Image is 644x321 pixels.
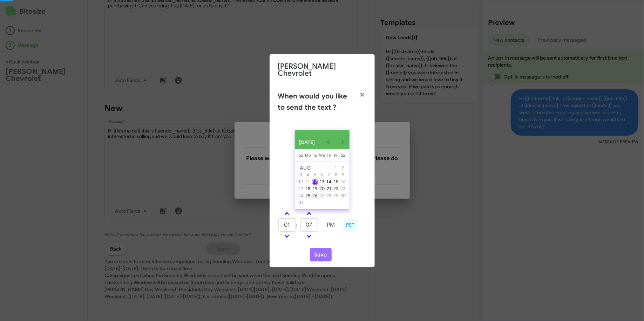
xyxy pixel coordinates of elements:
[319,171,326,178] button: August 6, 2025
[340,172,346,178] div: 9
[319,192,326,199] button: August 27, 2025
[313,153,317,158] span: Tu
[333,165,339,171] div: 1
[312,193,318,199] div: 26
[340,185,347,192] button: August 23, 2025
[326,192,333,199] button: August 28, 2025
[340,192,347,199] button: August 30, 2025
[298,192,305,199] button: August 24, 2025
[312,192,319,199] button: August 26, 2025
[294,135,322,149] button: Choose month and year
[270,54,375,85] div: [PERSON_NAME] Chevrolet
[298,185,305,192] button: August 17, 2025
[333,193,339,199] div: 29
[298,193,304,199] div: 24
[333,185,340,192] button: August 22, 2025
[305,172,311,178] div: 4
[312,171,319,178] button: August 5, 2025
[326,185,333,192] button: August 21, 2025
[333,178,340,185] button: August 15, 2025
[298,171,305,178] button: August 3, 2025
[305,193,311,199] div: 25
[319,153,325,158] span: We
[312,186,318,192] div: 19
[326,193,332,199] div: 28
[319,178,326,185] button: August 13, 2025
[298,178,305,185] button: August 10, 2025
[326,178,333,185] button: August 14, 2025
[319,172,325,178] div: 6
[278,91,353,113] h2: When would you like to send the text ?
[340,171,347,178] button: August 9, 2025
[326,172,332,178] div: 7
[298,200,304,206] div: 31
[310,248,332,261] button: Save
[340,179,346,185] div: 16
[298,199,305,206] button: August 31, 2025
[312,172,318,178] div: 5
[333,171,340,178] button: August 8, 2025
[333,186,339,192] div: 22
[340,186,346,192] div: 23
[319,193,325,199] div: 27
[298,179,304,185] div: 10
[336,135,350,149] button: Next month
[340,178,347,185] button: August 16, 2025
[278,218,296,232] input: HH
[344,219,358,231] div: PST
[312,178,319,185] button: August 12, 2025
[319,186,325,192] div: 20
[341,153,345,158] span: Sa
[305,171,312,178] button: August 4, 2025
[319,185,326,192] button: August 20, 2025
[333,179,339,185] div: 15
[333,164,340,171] button: August 1, 2025
[326,171,333,178] button: August 7, 2025
[334,153,338,158] span: Fr
[298,164,333,171] td: AUG
[305,192,312,199] button: August 25, 2025
[340,193,346,199] div: 30
[300,218,318,232] input: MM
[305,178,312,185] button: August 11, 2025
[299,153,303,158] span: Su
[333,192,340,199] button: August 29, 2025
[298,172,304,178] div: 3
[340,165,346,171] div: 2
[298,186,304,192] div: 17
[333,172,339,178] div: 8
[299,136,315,149] span: [DATE]
[327,153,331,158] span: Th
[319,179,325,185] div: 13
[305,179,311,185] div: 11
[312,185,319,192] button: August 19, 2025
[305,186,311,192] div: 18
[340,164,347,171] button: August 2, 2025
[305,153,311,158] span: Mo
[326,186,332,192] div: 21
[296,218,300,232] td: :
[326,179,332,185] div: 14
[312,179,318,185] div: 12
[323,218,340,232] button: PM
[322,135,336,149] button: Previous month
[305,185,312,192] button: August 18, 2025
